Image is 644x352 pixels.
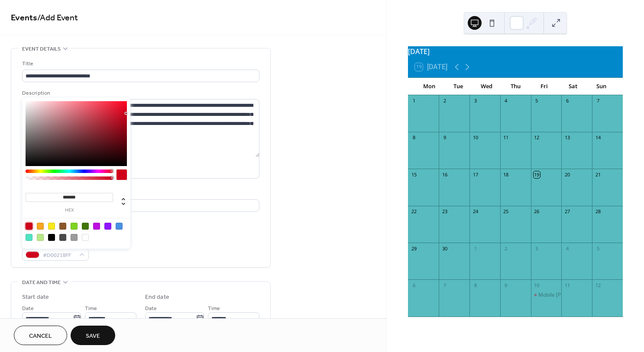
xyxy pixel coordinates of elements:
div: 2 [441,98,448,104]
div: 18 [503,171,509,178]
span: Save [86,332,100,341]
div: #8B572A [59,223,66,230]
div: 28 [595,208,601,215]
div: 8 [472,282,479,288]
div: [DATE] [408,46,623,57]
div: 26 [534,208,540,215]
div: #F8E71C [48,223,55,230]
div: 5 [534,98,540,104]
div: Thu [501,78,530,95]
div: 4 [503,98,509,104]
div: 22 [411,208,417,215]
div: 10 [472,134,479,141]
a: Events [11,10,37,26]
div: 11 [564,282,570,288]
div: 6 [564,98,570,104]
div: 30 [441,245,448,252]
div: Sun [587,78,616,95]
div: 15 [411,171,417,178]
div: 27 [564,208,570,215]
div: #000000 [48,234,55,241]
div: 12 [534,134,540,141]
div: 19 [534,171,540,178]
span: / Add Event [37,10,78,26]
div: 1 [472,245,479,252]
div: 2 [503,245,509,252]
div: 25 [503,208,509,215]
span: Date and time [22,278,61,287]
div: Description [22,89,258,98]
div: 24 [472,208,479,215]
div: 1 [411,98,417,104]
div: 7 [441,282,448,288]
div: 3 [472,98,479,104]
span: Cancel [29,332,52,341]
div: Wed [472,78,501,95]
div: #9B9B9B [71,234,78,241]
div: Start date [22,293,49,302]
div: 14 [595,134,601,141]
div: #9013FE [104,223,111,230]
button: Save [71,326,115,345]
div: End date [145,293,169,302]
div: 13 [564,134,570,141]
div: 9 [503,282,509,288]
div: 11 [503,134,509,141]
div: 6 [411,282,417,288]
div: Title [22,59,258,68]
div: Mon [415,78,443,95]
div: #50E3C2 [26,234,32,241]
span: Date [145,304,157,313]
label: hex [26,208,113,213]
div: 7 [595,98,601,104]
div: 23 [441,208,448,215]
div: 10 [534,282,540,288]
div: 16 [441,171,448,178]
div: #FFFFFF [82,234,89,241]
div: #7ED321 [71,223,78,230]
div: 8 [411,134,417,141]
div: #4A4A4A [59,234,66,241]
div: 12 [595,282,601,288]
div: 29 [411,245,417,252]
div: Mobile Monica at Conjetta Designs [531,291,562,299]
span: Time [208,304,220,313]
div: 9 [441,134,448,141]
div: 17 [472,171,479,178]
div: Sat [558,78,587,95]
div: #417505 [82,223,89,230]
div: Fri [530,78,558,95]
div: 21 [595,171,601,178]
span: Event details [22,45,61,54]
span: Date [22,304,34,313]
div: #4A90E2 [116,223,123,230]
div: #F5A623 [37,223,44,230]
div: 5 [595,245,601,252]
div: #B8E986 [37,234,44,241]
button: Cancel [14,326,67,345]
div: 4 [564,245,570,252]
span: #D0021BFF [43,251,75,260]
div: #D0021B [26,223,32,230]
span: Time [85,304,97,313]
div: Location [22,189,258,198]
div: Tue [443,78,472,95]
div: 20 [564,171,570,178]
div: #BD10E0 [93,223,100,230]
div: 3 [534,245,540,252]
